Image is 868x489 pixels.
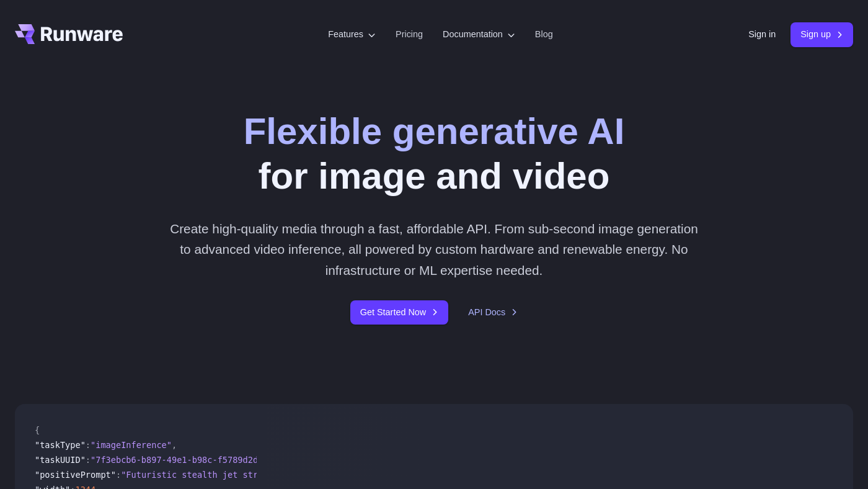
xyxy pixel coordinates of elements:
a: Go to / [15,24,123,44]
a: Blog [535,27,553,42]
a: API Docs [468,305,518,320]
label: Documentation [443,27,515,42]
span: "Futuristic stealth jet streaking through a neon-lit cityscape with glowing purple exhaust" [121,470,583,480]
span: { [35,425,40,435]
span: "taskType" [35,440,86,450]
h1: for image and video [244,109,625,199]
strong: Flexible generative AI [244,110,625,152]
a: Pricing [396,27,423,42]
span: "positivePrompt" [35,470,116,480]
a: Sign in [748,27,776,42]
span: , [172,440,177,450]
span: : [86,455,91,465]
label: Features [328,27,376,42]
a: Get Started Now [350,300,448,325]
span: "7f3ebcb6-b897-49e1-b98c-f5789d2d40d7" [91,455,283,465]
span: "taskUUID" [35,455,86,465]
a: Sign up [790,22,853,47]
span: "imageInference" [91,440,172,450]
span: : [116,470,121,480]
span: : [86,440,91,450]
p: Create high-quality media through a fast, affordable API. From sub-second image generation to adv... [166,218,702,280]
